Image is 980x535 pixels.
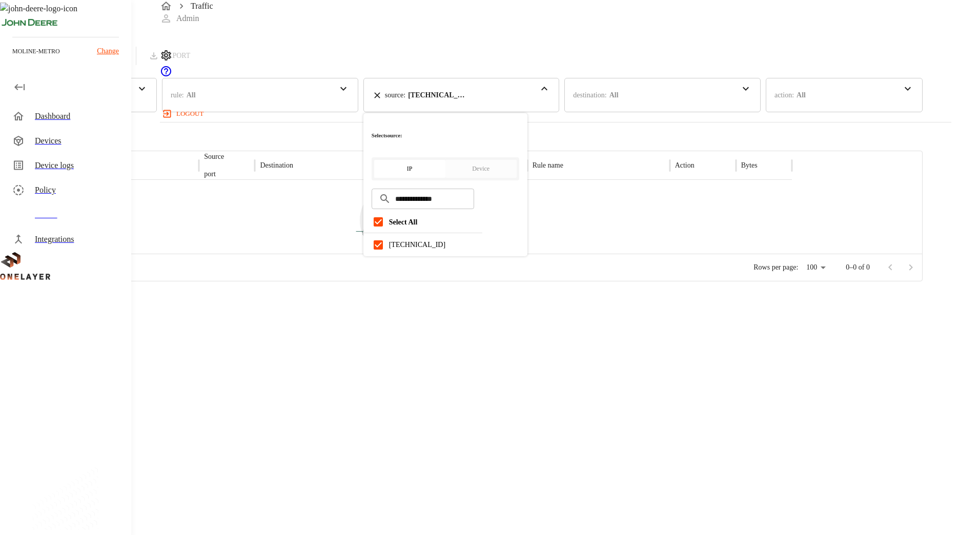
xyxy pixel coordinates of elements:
p: Rule name [533,160,563,171]
p: 0–0 of 0 [846,262,870,273]
p: Rows per page: [753,262,798,273]
p: Bytes [741,160,758,171]
span: Support Portal [160,70,172,79]
p: Source [204,152,224,162]
button: logout [160,106,208,122]
p: port [204,169,224,179]
div: basic tabs example [374,160,517,178]
button: IP [374,160,445,178]
a: logout [160,106,951,122]
button: device [445,160,517,178]
a: onelayer-support [160,70,172,79]
p: Action [675,160,695,171]
p: Destination [260,160,293,171]
p: Select All [389,217,474,228]
p: [TECHNICAL_ID] [389,239,474,250]
p: Admin [176,12,199,25]
h6: Select source : [372,131,519,139]
div: 100 [802,260,829,275]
